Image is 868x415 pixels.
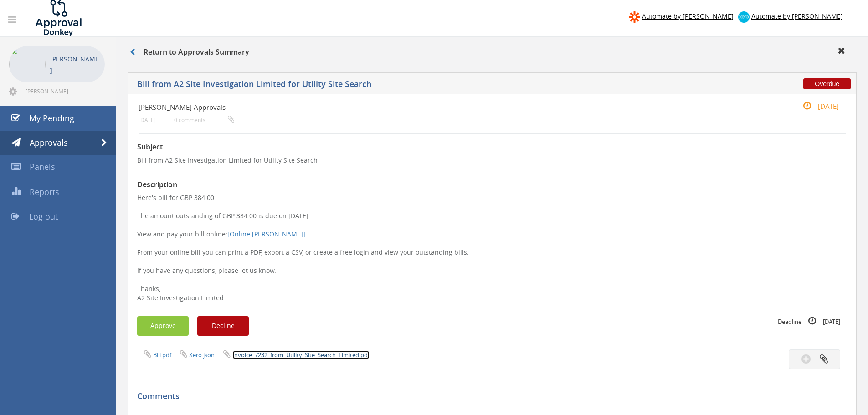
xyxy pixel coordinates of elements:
[137,181,847,189] h3: Description
[629,11,640,23] img: zapier-logomark.png
[197,316,249,336] button: Decline
[139,117,156,123] small: [DATE]
[137,392,840,401] h5: Comments
[227,230,305,238] a: [Online [PERSON_NAME]]
[139,103,728,111] h4: [PERSON_NAME] Approvals
[793,101,839,111] small: [DATE]
[137,316,189,336] button: Approve
[174,117,234,123] small: 0 comments...
[130,48,249,56] h3: Return to Approvals Summary
[153,351,171,359] a: Bill.pdf
[232,351,370,359] a: Invoice_7232_from_Utility_Site_Search_Limited.pdf
[642,12,734,20] span: Automate by [PERSON_NAME]
[751,12,843,20] span: Automate by [PERSON_NAME]
[137,193,847,302] p: Here's bill for GBP 384.00. The amount outstanding of GBP 384.00 is due on [DATE]. View and pay y...
[137,143,847,151] h3: Subject
[26,87,103,95] span: [PERSON_NAME][EMAIL_ADDRESS][PERSON_NAME][DOMAIN_NAME]
[137,156,847,165] p: Bill from A2 Site Investigation Limited for Utility Site Search
[778,316,840,326] small: Deadline [DATE]
[50,53,100,76] p: [PERSON_NAME]
[189,351,215,359] a: Xero.json
[30,137,68,148] span: Approvals
[29,113,74,123] span: My Pending
[29,211,58,222] span: Log out
[30,161,55,172] span: Panels
[803,78,851,89] span: Overdue
[30,186,59,197] span: Reports
[137,80,636,91] h5: Bill from A2 Site Investigation Limited for Utility Site Search
[738,11,750,23] img: xero-logo.png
